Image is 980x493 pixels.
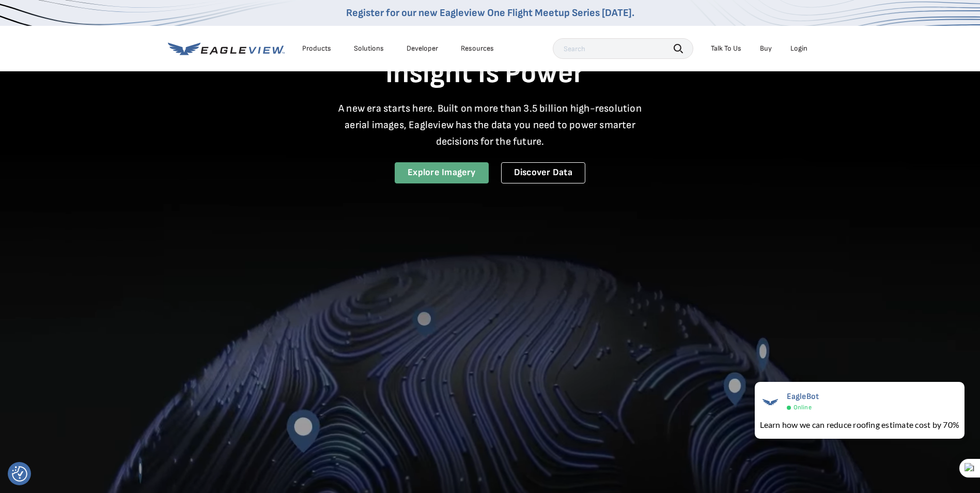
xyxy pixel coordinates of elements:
[760,419,959,431] div: Learn how we can reduce roofing estimate cost by 70%
[787,392,819,402] span: EagleBot
[354,44,384,53] div: Solutions
[461,44,494,53] div: Resources
[168,56,813,92] h1: Insight Is Power
[760,392,781,412] img: EagleBot
[790,44,807,53] div: Login
[395,162,489,183] a: Explore Imagery
[711,44,741,53] div: Talk To Us
[794,404,812,411] span: Online
[501,162,585,183] a: Discover Data
[760,44,772,53] a: Buy
[12,466,27,482] img: Revisit consent button
[553,38,693,59] input: Search
[332,100,648,150] p: A new era starts here. Built on more than 3.5 billion high-resolution aerial images, Eagleview ha...
[302,44,331,53] div: Products
[12,466,27,482] button: Consent Preferences
[407,44,438,53] a: Developer
[346,7,634,19] a: Register for our new Eagleview One Flight Meetup Series [DATE].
